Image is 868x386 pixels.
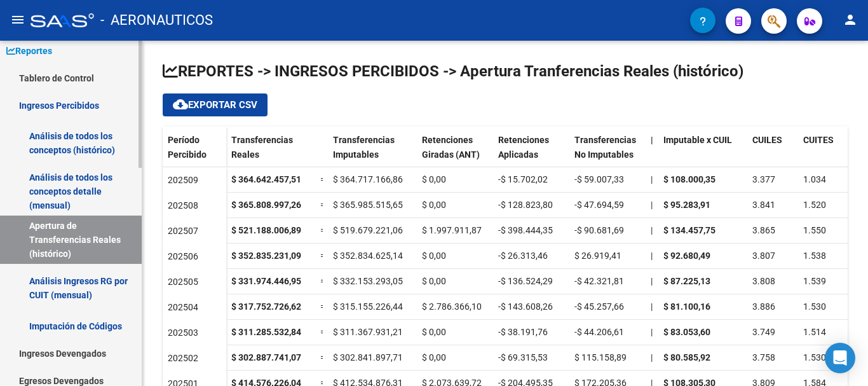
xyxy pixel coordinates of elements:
[651,352,653,362] span: |
[803,225,826,235] span: 1.550
[646,127,658,180] datatable-header-cell: |
[333,352,403,362] span: $ 302.841.897,71
[663,327,710,337] strong: $ 83.053,60
[752,276,775,286] span: 3.808
[752,135,782,145] span: CUILES
[574,200,624,210] span: -$ 47.694,59
[574,301,624,312] span: -$ 45.257,66
[231,251,301,261] strong: $ 352.835.231,09
[498,327,548,337] span: -$ 38.191,76
[498,276,553,286] span: -$ 136.524,29
[803,276,826,286] span: 1.539
[422,200,446,210] span: $ 0,00
[333,135,395,160] span: Transferencias Imputables
[498,352,548,362] span: -$ 69.315,53
[422,225,482,235] span: $ 1.997.911,87
[320,174,325,184] span: =
[333,301,403,312] span: $ 315.155.226,44
[798,127,849,180] datatable-header-cell: CUITES
[417,127,493,180] datatable-header-cell: Retenciones Giradas (ANT)
[843,12,858,27] mat-icon: person
[163,93,268,116] button: Exportar CSV
[333,276,403,286] span: $ 332.153.293,05
[333,225,403,235] span: $ 519.679.221,06
[168,327,198,338] span: 202503
[173,99,257,111] span: Exportar CSV
[663,135,732,145] span: Imputable x CUIL
[422,327,446,337] span: $ 0,00
[422,135,480,160] span: Retenciones Giradas (ANT)
[333,200,403,210] span: $ 365.985.515,65
[663,174,715,184] strong: $ 108.000,35
[752,225,775,235] span: 3.865
[574,327,624,337] span: -$ 44.206,61
[328,127,417,180] datatable-header-cell: Transferencias Imputables
[333,174,403,184] span: $ 364.717.166,86
[498,301,553,312] span: -$ 143.608,26
[422,301,482,312] span: $ 2.786.366,10
[752,174,775,184] span: 3.377
[663,276,710,286] strong: $ 87.225,13
[574,276,624,286] span: -$ 42.321,81
[752,352,775,362] span: 3.758
[825,343,855,373] div: Open Intercom Messenger
[168,135,207,160] span: Período Percibido
[498,135,549,160] span: Retenciones Aplicadas
[231,135,293,160] span: Transferencias Reales
[569,127,646,180] datatable-header-cell: Transferencias No Imputables
[168,226,198,236] span: 202507
[651,251,653,261] span: |
[663,251,710,261] strong: $ 92.680,49
[651,327,653,337] span: |
[663,352,710,362] strong: $ 80.585,92
[320,276,325,286] span: =
[168,251,198,261] span: 202506
[231,327,301,337] strong: $ 311.285.532,84
[574,135,636,160] span: Transferencias No Imputables
[493,127,569,180] datatable-header-cell: Retenciones Aplicadas
[803,200,826,210] span: 1.520
[752,327,775,337] span: 3.749
[320,352,325,362] span: =
[803,327,826,337] span: 1.514
[803,352,826,362] span: 1.530
[168,302,198,312] span: 202504
[422,352,446,362] span: $ 0,00
[803,301,826,312] span: 1.530
[422,276,446,286] span: $ 0,00
[226,127,315,180] datatable-header-cell: Transferencias Reales
[163,62,743,80] span: REPORTES -> INGRESOS PERCIBIDOS -> Apertura Tranferencias Reales (histórico)
[752,200,775,210] span: 3.841
[498,251,548,261] span: -$ 26.313,46
[574,352,627,362] span: $ 115.158,89
[574,174,624,184] span: -$ 59.007,33
[803,135,834,145] span: CUITES
[320,301,325,312] span: =
[168,200,198,210] span: 202508
[231,200,301,210] strong: $ 365.808.997,26
[320,200,325,210] span: =
[574,225,624,235] span: -$ 90.681,69
[231,174,301,184] strong: $ 364.642.457,51
[168,175,198,185] span: 202509
[168,353,198,363] span: 202502
[651,174,653,184] span: |
[320,327,325,337] span: =
[498,174,548,184] span: -$ 15.702,02
[658,127,747,180] datatable-header-cell: Imputable x CUIL
[320,225,325,235] span: =
[231,352,301,362] strong: $ 302.887.741,07
[422,251,446,261] span: $ 0,00
[651,225,653,235] span: |
[803,174,826,184] span: 1.034
[663,200,710,210] strong: $ 95.283,91
[651,200,653,210] span: |
[6,44,52,58] span: Reportes
[752,251,775,261] span: 3.807
[752,301,775,312] span: 3.886
[803,251,826,261] span: 1.538
[100,6,213,34] span: - AERONAUTICOS
[651,276,653,286] span: |
[422,174,446,184] span: $ 0,00
[663,225,715,235] strong: $ 134.457,75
